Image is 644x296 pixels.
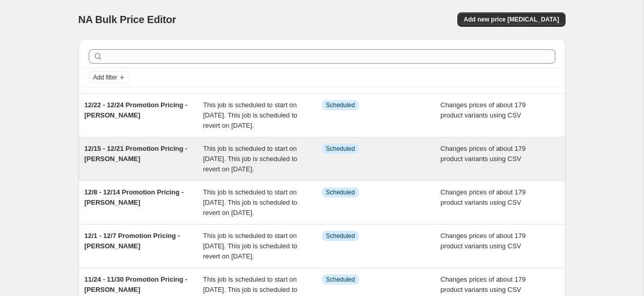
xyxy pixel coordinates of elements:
[93,73,117,82] span: Add filter
[326,101,355,109] span: Scheduled
[85,145,188,163] span: 12/15 - 12/21 Promotion Pricing - [PERSON_NAME]
[440,232,526,250] span: Changes prices of about 179 product variants using CSV
[326,188,355,196] span: Scheduled
[464,15,559,24] span: Add new price [MEDICAL_DATA]
[326,275,355,284] span: Scheduled
[85,275,188,293] span: 11/24 - 11/30 Promotion Pricing - [PERSON_NAME]
[326,145,355,153] span: Scheduled
[326,232,355,240] span: Scheduled
[85,101,188,119] span: 12/22 - 12/24 Promotion Pricing - [PERSON_NAME]
[203,188,297,216] span: This job is scheduled to start on [DATE]. This job is scheduled to revert on [DATE].
[85,188,184,206] span: 12/8 - 12/14 Promotion Pricing - [PERSON_NAME]
[203,145,297,173] span: This job is scheduled to start on [DATE]. This job is scheduled to revert on [DATE].
[203,101,297,129] span: This job is scheduled to start on [DATE]. This job is scheduled to revert on [DATE].
[85,232,180,250] span: 12/1 - 12/7 Promotion Pricing - [PERSON_NAME]
[78,14,176,25] span: NA Bulk Price Editor
[440,188,526,206] span: Changes prices of about 179 product variants using CSV
[89,71,130,84] button: Add filter
[440,101,526,119] span: Changes prices of about 179 product variants using CSV
[440,145,526,163] span: Changes prices of about 179 product variants using CSV
[203,232,297,260] span: This job is scheduled to start on [DATE]. This job is scheduled to revert on [DATE].
[457,12,565,27] button: Add new price [MEDICAL_DATA]
[440,275,526,293] span: Changes prices of about 179 product variants using CSV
